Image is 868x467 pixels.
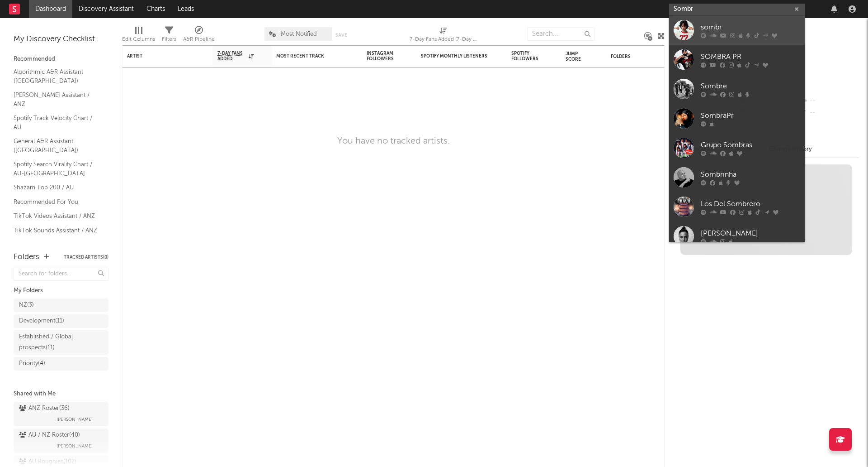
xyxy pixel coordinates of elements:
[669,192,805,221] a: Los Del Sombrero
[14,113,99,132] a: Spotify Track Velocity Chart / AU
[14,268,108,281] input: Search for folders...
[669,4,805,15] input: Search for artists
[337,136,450,147] div: You have no tracked artists.
[14,159,99,178] a: Spotify Search Virality Chart / AU-[GEOGRAPHIC_DATA]
[14,183,99,193] a: Shazam Top 200 / AU
[162,23,176,49] div: Filters
[335,33,347,38] button: Save
[14,428,108,453] a: AU / NZ Roster(40)[PERSON_NAME]
[669,221,805,251] a: [PERSON_NAME]
[14,67,99,86] a: Algorithmic A&R Assistant ([GEOGRAPHIC_DATA])
[367,51,398,62] div: Instagram Followers
[162,34,176,45] div: Filters
[14,197,99,207] a: Recommended For You
[701,110,800,121] div: SombraPr
[14,298,108,312] a: NZ(3)
[64,255,108,260] button: Tracked Artists(0)
[57,414,93,425] span: [PERSON_NAME]
[19,358,45,369] div: Priority ( 4 )
[14,285,108,296] div: My Folders
[14,402,108,426] a: ANZ Roster(36)[PERSON_NAME]
[14,211,99,221] a: TikTok Videos Assistant / ANZ
[14,389,108,400] div: Shared with Me
[701,198,800,209] div: Los Del Sombrero
[19,316,64,327] div: Development ( 11 )
[669,15,805,45] a: sombr
[701,22,800,33] div: sombr
[799,107,859,119] div: --
[19,332,83,353] div: Established / Global prospects ( 11 )
[701,169,800,180] div: Sombrinha
[14,136,99,155] a: General A&R Assistant ([GEOGRAPHIC_DATA])
[669,45,805,74] a: SOMBRA PR
[14,252,39,263] div: Folders
[410,34,477,45] div: 7-Day Fans Added (7-Day Fans Added)
[57,441,93,452] span: [PERSON_NAME]
[14,357,108,371] a: Priority(4)
[701,228,800,239] div: [PERSON_NAME]
[566,51,588,62] div: Jump Score
[14,90,99,109] a: [PERSON_NAME] Assistant / ANZ
[14,226,99,236] a: TikTok Sounds Assistant / ANZ
[14,314,108,328] a: Development(11)
[19,300,34,311] div: NZ ( 3 )
[669,133,805,163] a: Grupo Sombras
[19,430,80,441] div: AU / NZ Roster ( 40 )
[19,403,70,414] div: ANZ Roster ( 36 )
[127,53,195,59] div: Artist
[183,34,215,45] div: A&R Pipeline
[527,27,595,41] input: Search...
[281,31,317,37] span: Most Notified
[701,51,800,62] div: SOMBRA PR
[611,54,679,59] div: Folders
[421,53,489,59] div: Spotify Monthly Listeners
[701,140,800,150] div: Grupo Sombras
[410,23,477,49] div: 7-Day Fans Added (7-Day Fans Added)
[701,81,800,91] div: Sombre
[217,51,246,62] span: 7-Day Fans Added
[669,163,805,192] a: Sombrinha
[669,104,805,133] a: SombraPr
[122,34,155,45] div: Edit Columns
[122,23,155,49] div: Edit Columns
[14,54,108,65] div: Recommended
[799,95,859,107] div: --
[669,74,805,104] a: Sombre
[14,330,108,355] a: Established / Global prospects(11)
[511,51,543,62] div: Spotify Followers
[276,53,344,59] div: Most Recent Track
[183,23,215,49] div: A&R Pipeline
[14,34,108,45] div: My Discovery Checklist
